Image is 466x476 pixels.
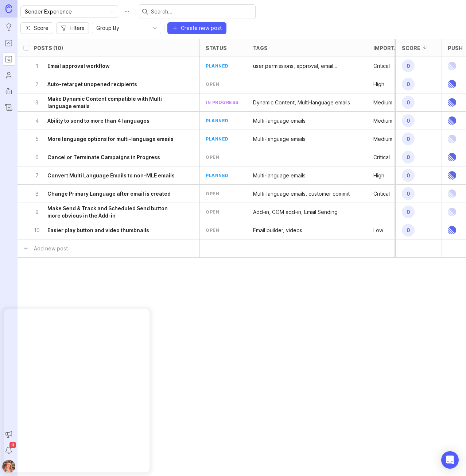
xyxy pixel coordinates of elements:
[373,190,390,197] div: Critical
[34,93,179,111] button: 3Make Dynamic Content compatible with Multi language emails
[151,8,252,16] input: Search...
[206,172,229,178] div: planned
[34,81,40,88] p: 2
[47,172,175,179] h6: Convert Multi Language Emails to non-MLE emails
[149,25,161,31] svg: toggle icon
[206,154,219,160] div: open
[253,227,302,234] p: Email builder, videos
[206,45,227,51] div: status
[34,117,40,124] p: 4
[167,22,226,34] button: Create new post
[34,135,40,143] p: 5
[34,57,179,75] button: 1Email approval workflow
[4,309,149,472] iframe: Popup CTA
[206,118,229,124] div: planned
[47,135,174,143] h6: More language options for multi-language emails
[56,22,89,34] button: Filters
[20,22,53,34] button: Score
[402,45,420,51] div: Score
[47,227,149,234] h6: Easier play button and video thumbnails
[2,69,15,82] a: Users
[20,5,118,18] div: toggle menu
[34,62,40,70] p: 1
[92,22,161,34] div: toggle menu
[253,208,338,216] p: Add-in, COM add-in, Email Sending
[373,227,383,234] p: Low
[448,166,456,184] img: Linear Logo
[47,81,137,88] h6: Auto-retarget unopened recipients
[2,37,15,50] a: Portal
[448,93,456,111] img: Linear Logo
[2,85,15,98] a: Autopilot
[253,172,306,179] div: Multi-language emails
[34,24,48,32] span: Score
[34,99,40,106] p: 3
[206,99,238,105] div: in progress
[448,130,456,148] img: Linear Logo
[34,166,179,184] button: 7Convert Multi Language Emails to non-MLE emails
[34,130,179,148] button: 5More language options for multi-language emails
[2,460,15,473] button: Bronwen W
[47,154,160,161] h6: Cancel or Terminate Campaigns in Progress
[2,20,15,34] a: Ideas
[373,117,392,124] p: Medium
[34,227,40,234] p: 10
[402,187,415,200] span: 0
[402,59,415,72] span: 0
[448,45,463,51] div: Push
[34,75,179,93] button: 2Auto-retarget unopened recipients
[448,112,456,130] img: Linear Logo
[206,136,229,142] div: planned
[5,4,12,13] img: Canny Home
[448,203,456,221] img: Linear Logo
[206,63,229,69] div: planned
[47,205,179,219] h6: Make Send & Track and Scheduled Send button more obvious in the Add-in
[373,154,390,161] p: Critical
[373,99,392,106] p: Medium
[402,114,415,127] span: 0
[181,24,222,32] span: Create new post
[206,81,219,87] div: open
[253,190,350,197] p: Multi-language emails, customer commit
[121,6,133,18] button: Roadmap options
[253,135,306,143] p: Multi-language emails
[441,451,459,469] div: Open Intercom Messenger
[373,45,409,51] div: Importance
[402,224,415,237] span: 0
[253,62,362,70] p: user permissions, approval, email management
[206,227,219,233] div: open
[2,53,15,66] a: Roadmaps
[25,8,105,16] input: Sender Experience
[47,117,149,124] h6: Ability to send to more than 4 languages
[448,148,456,166] img: Linear Logo
[34,172,40,179] p: 7
[402,169,415,182] span: 0
[206,191,219,197] div: open
[2,101,15,114] a: Changelog
[253,117,306,124] p: Multi-language emails
[106,9,118,15] svg: toggle icon
[206,209,219,215] div: open
[253,99,350,106] p: Dynamic Content, Multi-language emails
[373,81,384,88] p: High
[47,190,171,197] h6: Change Primary Language after email is created
[448,75,456,93] img: Linear Logo
[34,203,179,221] button: 9Make Send & Track and Scheduled Send button more obvious in the Add-in
[373,172,384,179] p: High
[34,185,179,203] button: 8Change Primary Language after email is created
[402,78,415,91] span: 0
[34,208,40,216] p: 9
[47,62,110,70] h6: Email approval workflow
[34,245,68,253] div: Add new post
[34,154,40,161] p: 6
[373,62,390,70] div: Critical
